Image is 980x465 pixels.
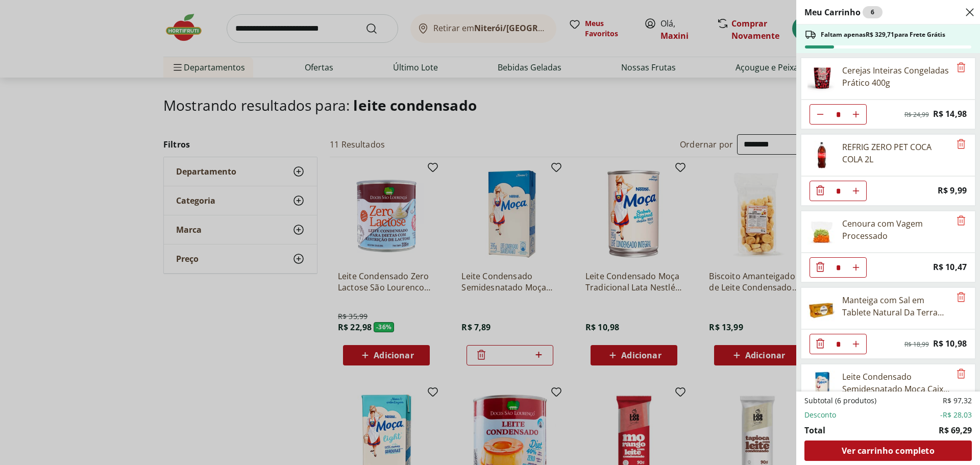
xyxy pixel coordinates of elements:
[943,396,972,406] span: R$ 97,32
[842,64,950,89] div: Cerejas Inteiras Congeladas Prático 400g
[846,104,866,125] button: Aumentar Quantidade
[846,334,866,354] button: Aumentar Quantidade
[939,424,972,436] span: R$ 69,29
[955,138,967,151] button: Remove
[955,215,967,227] button: Remove
[846,181,866,201] button: Aumentar Quantidade
[940,410,972,420] span: -R$ 28,03
[955,62,967,74] button: Remove
[807,371,836,399] img: Principal
[830,181,846,201] input: Quantidade Atual
[933,337,967,351] span: R$ 10,98
[807,294,836,323] img: Principal
[863,6,883,18] div: 6
[842,447,934,455] span: Ver carrinho completo
[842,141,950,165] div: REFRIG ZERO PET COCA COLA 2L
[938,184,967,198] span: R$ 9,99
[804,396,876,406] span: Subtotal (6 produtos)
[830,334,846,354] input: Quantidade Atual
[810,257,830,278] button: Diminuir Quantidade
[904,340,929,349] span: R$ 18,99
[904,111,929,119] span: R$ 24,99
[807,217,836,246] img: Principal
[804,410,836,420] span: Desconto
[842,294,950,319] div: Manteiga com Sal em Tablete Natural Da Terra 200g
[810,181,830,201] button: Diminuir Quantidade
[804,424,825,436] span: Total
[842,371,950,395] div: Leite Condensado Semidesnatado Moça Caixa Nestlé 395g
[830,105,846,124] input: Quantidade Atual
[810,334,830,354] button: Diminuir Quantidade
[933,107,967,121] span: R$ 14,98
[933,260,967,274] span: R$ 10,47
[842,217,950,242] div: Cenoura com Vagem Processado
[804,6,883,18] h2: Meu Carrinho
[955,368,967,380] button: Remove
[807,141,836,169] img: Principal
[807,64,836,93] img: Principal
[804,440,972,461] a: Ver carrinho completo
[830,258,846,277] input: Quantidade Atual
[810,104,830,125] button: Diminuir Quantidade
[955,291,967,304] button: Remove
[821,31,945,39] span: Faltam apenas R$ 329,71 para Frete Grátis
[846,257,866,278] button: Aumentar Quantidade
